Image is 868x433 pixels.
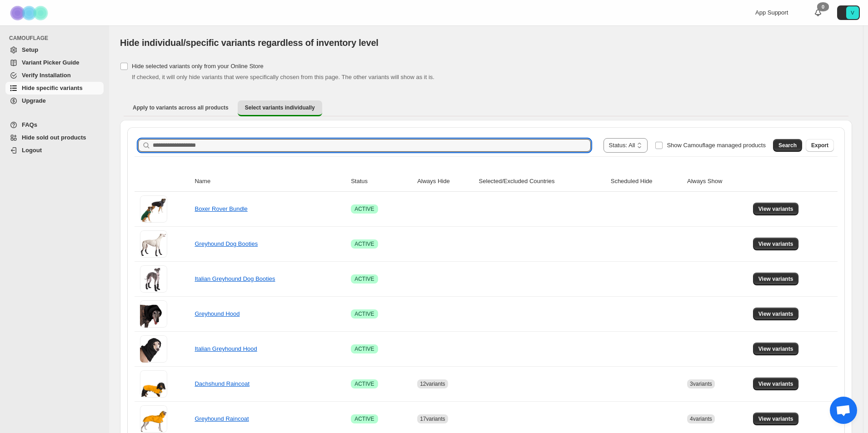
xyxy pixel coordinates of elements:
[753,203,799,215] button: View variants
[5,82,104,95] a: Hide specific variants
[132,63,264,70] span: Hide selected variants only from your Online Store
[476,171,608,192] th: Selected/Excluded Countries
[753,378,799,390] button: View variants
[22,72,71,79] span: Verify Installation
[195,415,249,422] a: Greyhound Raincoat
[354,345,374,353] span: ACTIVE
[195,240,258,247] a: Greyhound Dog Booties
[238,100,322,116] button: Select variants individually
[830,397,857,424] a: Open chat
[5,144,104,157] a: Logout
[22,97,46,104] span: Upgrade
[667,142,766,149] span: Show Camouflage managed products
[22,134,86,141] span: Hide sold out products
[753,343,799,355] button: View variants
[192,171,348,192] th: Name
[140,195,167,223] img: Boxer Rover Bundle
[420,416,445,422] span: 17 variants
[245,104,315,111] span: Select variants individually
[5,56,104,69] a: Variant Picker Guide
[753,238,799,250] button: View variants
[354,275,374,283] span: ACTIVE
[684,171,750,192] th: Always Show
[22,121,37,128] span: FAQs
[420,381,445,387] span: 12 variants
[414,171,476,192] th: Always Hide
[354,415,374,423] span: ACTIVE
[5,69,104,82] a: Verify Installation
[7,0,53,25] img: Camouflage
[354,380,374,388] span: ACTIVE
[140,405,167,433] img: Greyhound Raincoat
[140,370,167,398] img: Dachshund Raincoat
[195,275,275,282] a: Italian Greyhound Dog Booties
[608,171,684,192] th: Scheduled Hide
[5,95,104,107] a: Upgrade
[5,131,104,144] a: Hide sold out products
[354,240,374,248] span: ACTIVE
[758,415,793,423] span: View variants
[348,171,414,192] th: Status
[5,119,104,131] a: FAQs
[354,310,374,318] span: ACTIVE
[755,9,788,16] span: App Support
[773,139,802,152] button: Search
[817,2,829,11] div: 0
[758,345,793,353] span: View variants
[195,380,249,387] a: Dachshund Raincoat
[22,46,38,53] span: Setup
[811,142,828,149] span: Export
[140,300,167,328] img: Greyhound Hood
[195,205,247,212] a: Boxer Rover Bundle
[140,230,167,258] img: Greyhound Dog Booties
[753,413,799,425] button: View variants
[813,8,823,17] a: 0
[9,35,105,42] span: CAMOUFLAGE
[22,147,42,154] span: Logout
[195,345,257,352] a: Italian Greyhound Hood
[758,380,793,388] span: View variants
[753,308,799,320] button: View variants
[140,335,167,363] img: Italian Greyhound Hood
[133,104,229,111] span: Apply to variants across all products
[758,275,793,283] span: View variants
[132,74,434,80] span: If checked, it will only hide variants that were specifically chosen from this page. The other va...
[758,240,793,248] span: View variants
[806,139,834,152] button: Export
[22,59,79,66] span: Variant Picker Guide
[758,205,793,213] span: View variants
[851,10,854,15] text: V
[758,310,793,318] span: View variants
[195,310,239,317] a: Greyhound Hood
[120,38,379,48] span: Hide individual/specific variants regardless of inventory level
[690,381,712,387] span: 3 variants
[837,5,860,20] button: Avatar with initials V
[140,265,167,293] img: Italian Greyhound Dog Booties
[753,273,799,285] button: View variants
[5,44,104,56] a: Setup
[125,100,236,115] button: Apply to variants across all products
[690,416,712,422] span: 4 variants
[354,205,374,213] span: ACTIVE
[846,6,859,19] span: Avatar with initials V
[22,85,83,91] span: Hide specific variants
[778,142,797,149] span: Search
